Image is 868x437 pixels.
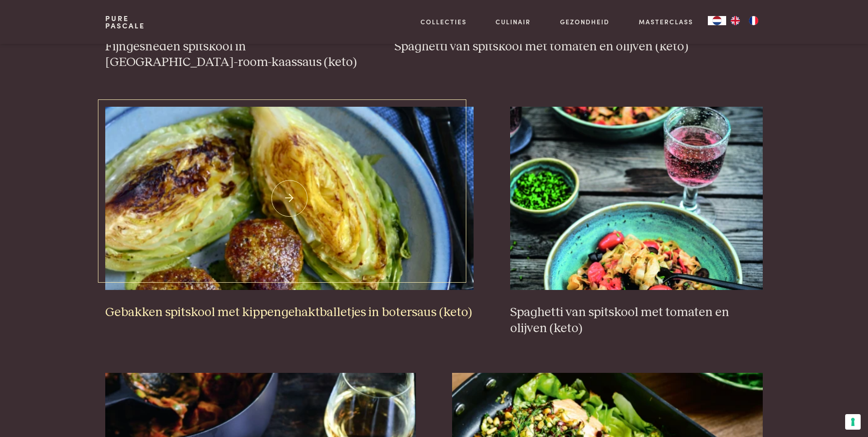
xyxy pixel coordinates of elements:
a: Collecties [421,17,467,27]
h3: Gebakken spitskool met kippengehaktballetjes in botersaus (keto) [105,305,474,321]
a: NL [708,16,726,25]
a: FR [744,16,763,25]
img: Spaghetti van spitskool met tomaten en olijven (keto) [510,107,763,290]
ul: Language list [726,16,763,25]
a: Masterclass [639,17,693,27]
img: Gebakken spitskool met kippengehaktballetjes in botersaus (keto) [105,107,474,290]
a: Gezondheid [560,17,609,27]
a: PurePascale [105,15,145,29]
h3: Fijngesneden spitskool in [GEOGRAPHIC_DATA]-room-kaassaus (keto) [105,39,358,71]
aside: Language selected: Nederlands [708,16,763,25]
button: Uw voorkeuren voor toestemming voor trackingtechnologieën [845,414,861,430]
a: Gebakken spitskool met kippengehaktballetjes in botersaus (keto) Gebakken spitskool met kippengeh... [105,107,474,320]
div: Language [708,16,726,25]
h3: Spaghetti van spitskool met tomaten en olijven (keto) [394,39,763,55]
a: EN [726,16,744,25]
a: Spaghetti van spitskool met tomaten en olijven (keto) Spaghetti van spitskool met tomaten en olij... [510,107,763,336]
a: Culinair [496,17,531,27]
h3: Spaghetti van spitskool met tomaten en olijven (keto) [510,305,763,336]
